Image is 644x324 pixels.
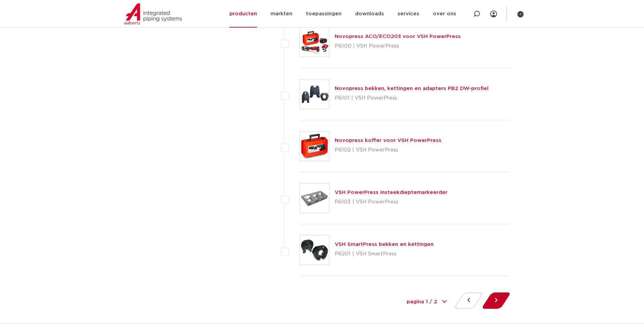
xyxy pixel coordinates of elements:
[335,197,447,208] p: P6103 | VSH PowerPress
[335,145,441,156] p: P6102 | VSH PowerPress
[300,79,329,109] img: Thumbnail for Novopress bekken, kettingen en adapters PB2 DW-profiel
[335,138,441,143] a: Novopress koffer voor VSH PowerPress
[300,28,329,57] img: Thumbnail for Novopress ACO/ECO203 voor VSH PowerPress
[335,93,489,104] p: P6101 | VSH PowerPress
[335,86,489,91] a: Novopress bekken, kettingen en adapters PB2 DW-profiel
[300,131,329,161] img: Thumbnail for Novopress koffer voor VSH PowerPress
[335,242,434,247] a: VSH SmartPress bekken en kettingen
[300,235,329,265] img: Thumbnail for VSH SmartPress bekken en kettingen
[335,190,447,195] a: VSH PowerPress insteekdieptemarkeerder
[300,183,329,213] img: Thumbnail for VSH PowerPress insteekdieptemarkeerder
[335,34,461,39] a: Novopress ACO/ECO203 voor VSH PowerPress
[335,41,461,52] p: P6100 | VSH PowerPress
[335,249,434,259] p: P6201 | VSH SmartPress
